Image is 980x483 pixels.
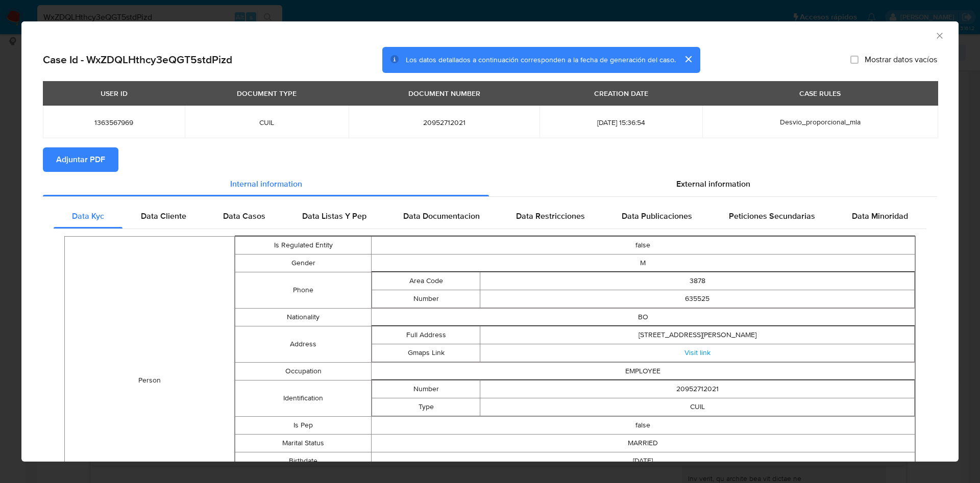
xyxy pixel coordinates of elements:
[480,272,915,290] td: 3878
[406,55,676,65] span: Los datos detallados a continuación corresponden a la fecha de generación del caso.
[372,290,480,308] td: Number
[54,204,926,228] div: Detailed internal info
[43,172,937,196] div: Detailed info
[361,118,528,127] span: 20952712021
[235,362,371,380] td: Occupation
[793,85,847,102] div: CASE RULES
[235,308,371,326] td: Nationality
[372,380,480,398] td: Number
[371,434,915,452] td: MARRIED
[235,434,371,452] td: Marital Status
[197,118,336,127] span: CUIL
[371,308,915,326] td: BO
[72,210,104,222] span: Data Kyc
[235,272,371,308] td: Phone
[552,118,690,127] span: [DATE] 15:36:54
[402,85,486,102] div: DOCUMENT NUMBER
[516,210,585,222] span: Data Restricciones
[371,254,915,272] td: M
[371,416,915,434] td: false
[43,147,118,172] button: Adjuntar PDF
[865,55,937,65] span: Mostrar datos vacíos
[676,47,700,71] button: cerrar
[371,362,915,380] td: EMPLOYEE
[729,210,815,222] span: Peticiones Secundarias
[235,452,371,470] td: Birthdate
[55,118,173,127] span: 1363567969
[371,452,915,470] td: [DATE]
[302,210,366,222] span: Data Listas Y Pep
[235,416,371,434] td: Is Pep
[852,210,908,222] span: Data Minoridad
[480,326,915,344] td: [STREET_ADDRESS][PERSON_NAME]
[43,53,232,66] h2: Case Id - WxZDQLHthcy3eQGT5stdPizd
[403,210,480,222] span: Data Documentacion
[480,398,915,416] td: CUIL
[588,85,654,102] div: CREATION DATE
[684,347,710,358] a: Visit link
[676,178,750,190] span: External information
[231,85,303,102] div: DOCUMENT TYPE
[141,210,186,222] span: Data Cliente
[94,85,134,102] div: USER ID
[850,56,859,64] input: Mostrar datos vacíos
[622,210,692,222] span: Data Publicaciones
[371,236,915,254] td: false
[235,236,371,254] td: Is Regulated Entity
[235,254,371,272] td: Gender
[480,290,915,308] td: 635525
[372,326,480,344] td: Full Address
[372,272,480,290] td: Area Code
[21,21,959,462] div: closure-recommendation-modal
[372,398,480,416] td: Type
[230,178,302,190] span: Internal information
[223,210,265,222] span: Data Casos
[372,344,480,362] td: Gmaps Link
[935,31,944,40] button: Cerrar ventana
[235,326,371,362] td: Address
[235,380,371,416] td: Identification
[480,380,915,398] td: 20952712021
[56,148,105,171] span: Adjuntar PDF
[780,117,861,127] span: Desvio_proporcional_mla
